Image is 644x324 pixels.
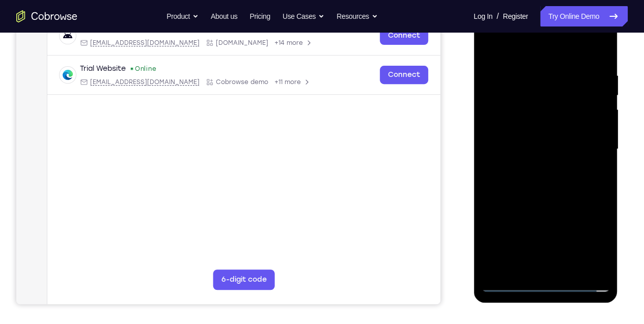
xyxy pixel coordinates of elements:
a: Pricing [249,6,270,26]
span: Cobrowse.io [200,76,252,84]
span: +14 more [258,76,287,84]
button: Product [166,6,199,26]
div: Online [114,102,140,110]
span: web@example.com [74,115,183,123]
div: Email [64,115,183,123]
span: Cobrowse demo [200,115,252,123]
a: Go to the home page [16,10,77,22]
div: Open device details [31,93,424,132]
a: Connect [363,64,412,82]
div: New devices found. [141,66,143,68]
div: Trial Android Device [64,62,135,72]
h1: Connect [39,6,95,22]
button: Resources [337,6,378,26]
a: Try Online Demo [540,6,628,26]
input: Filter devices... [58,34,186,44]
a: Log In [473,6,492,26]
div: Open device details [31,53,424,93]
span: / [496,10,498,22]
button: Use Cases [283,6,324,26]
div: Email [64,76,183,84]
label: Email [306,34,325,44]
span: android@example.com [74,76,183,84]
div: New devices found. [115,105,117,107]
span: +11 more [258,115,285,123]
button: Refresh [400,31,416,47]
a: Connect [363,103,412,121]
div: App [189,115,252,123]
a: About us [211,6,237,26]
div: App [189,76,252,84]
label: demo_id [202,34,234,44]
div: Trial Website [64,101,109,111]
a: Register [503,6,528,26]
label: User ID [355,34,381,44]
div: Online [139,63,166,71]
